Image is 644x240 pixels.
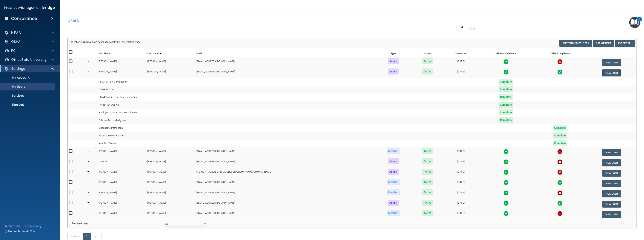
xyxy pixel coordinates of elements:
img: cross.ca9f0e7f.svg [557,59,563,64]
span: Member [387,148,400,154]
td: [PERSON_NAME] [146,147,195,158]
span: Member [387,189,400,195]
td: [DATE] [443,168,479,178]
td: Policies Acknowledgment [97,117,195,124]
button: View User [602,170,621,177]
td: [EMAIL_ADDRESS][DOMAIN_NAME] [195,209,375,219]
th: Status [412,48,443,57]
p: OSHA [11,39,21,44]
span: Complete [499,79,513,85]
span: Complete [499,109,513,115]
input: Search [469,25,634,32]
td: The HIPAA Quiz [97,86,195,93]
span: Admin [388,158,399,164]
span: Active [422,200,433,206]
td: [PERSON_NAME] [146,168,195,178]
td: [PERSON_NAME] [97,209,146,219]
button: Open Resource Center, 2 new notifications [629,17,640,28]
span: Complete [553,125,567,131]
span: Member [387,179,400,185]
td: [EMAIL_ADDRESS][DOMAIN_NAME] [195,57,375,68]
button: Create User [593,40,614,47]
th: Email [195,48,375,57]
td: [DATE] [443,57,479,68]
a: OSHA [4,39,54,44]
td: [DATE] [443,199,479,209]
span: Complete [499,86,513,92]
p: OfficeSafe University [11,57,47,62]
span: Complete [499,94,513,100]
td: Minette [97,158,146,168]
img: PMB logo [4,4,55,11]
td: [PERSON_NAME] [146,199,195,209]
a: HIPAA [4,30,54,35]
a: Previous [67,233,83,240]
button: View User [602,159,621,166]
iframe: Drift Widget Chat Controller [579,213,640,228]
td: HIPAA Policies and Procedures Quiz [97,93,195,101]
td: [DATE] [443,68,479,78]
span: Complete [553,140,567,146]
span: Complete [499,117,513,123]
span: Active [422,68,433,74]
b: Rows per page: [72,222,89,225]
a: 1 [83,233,91,240]
td: [EMAIL_ADDRESS][DOMAIN_NAME] [195,178,375,189]
span: Admin [388,200,399,206]
span: Active [422,169,433,175]
button: View User [602,211,621,218]
img: tick.e7d51cea.svg [557,69,563,75]
span: Active [422,210,433,216]
img: tick.e7d51cea.svg [503,59,509,64]
button: Show Inactive Users [559,40,592,47]
td: [DATE] [443,158,479,168]
a: PCI [4,48,54,53]
span: Active [422,179,433,185]
img: cross.ca9f0e7f.svg [557,211,563,216]
td: [DATE] [443,189,479,199]
img: tick.e7d51cea.svg [503,180,509,185]
button: View User [602,190,621,197]
th: HIPAA Compliance [479,48,533,57]
td: [EMAIL_ADDRESS][DOMAIN_NAME] [195,158,375,168]
span: Admin [388,68,399,74]
a: Settings [4,66,54,71]
span: Ⓒ Rectangle Health 2024 [5,229,36,233]
td: [PERSON_NAME] [97,57,146,68]
td: The HIPAA Quiz #2 [97,101,195,109]
td: [PERSON_NAME] [97,147,146,158]
th: OSHA Compliance [533,48,587,57]
img: tick.e7d51cea.svg [503,149,509,154]
span: Complete [499,102,513,108]
td: [DATE] [443,209,479,219]
td: [DATE] [443,178,479,189]
img: tick.e7d51cea.svg [557,180,563,185]
span: Active [422,189,433,195]
span: Active [422,158,433,164]
td: Bloodborne Pathogens [97,124,195,132]
h4: Users [67,18,397,23]
button: View User [602,149,621,156]
a: Export All [615,40,635,47]
td: Infection Control [97,140,195,147]
button: View User [602,180,621,187]
td: [PERSON_NAME] [146,189,195,199]
td: [EMAIL_ADDRESS][DOMAIN_NAME] [195,189,375,199]
img: tick.e7d51cea.svg [503,69,509,75]
td: [DATE] [443,147,479,158]
td: Employee Training Acknowledgment [97,109,195,117]
span: Admin [388,169,399,175]
a: Terms of Use [5,224,20,228]
p: Sign Out [2,103,54,107]
img: cross.ca9f0e7f.svg [557,170,563,175]
td: [PERSON_NAME] [146,209,195,219]
td: HIPAA Officer Certification [97,78,195,86]
td: Hazard Communication [97,132,195,140]
img: tick.e7d51cea.svg [503,159,509,165]
h4: Compliance [11,16,37,21]
p: PCI [11,48,16,53]
td: [PERSON_NAME] [146,178,195,189]
img: tick.e7d51cea.svg [503,211,509,216]
p: My Users [2,85,54,89]
td: [PERSON_NAME] [146,158,195,168]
